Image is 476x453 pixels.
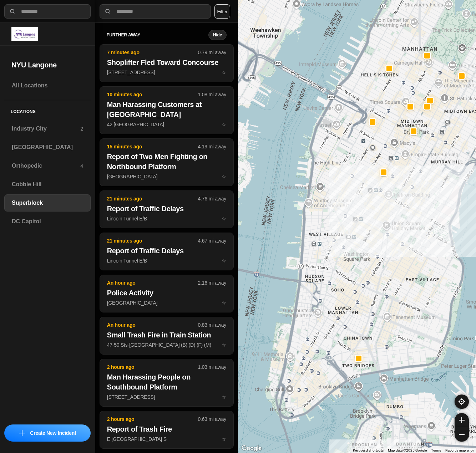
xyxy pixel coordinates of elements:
[198,321,226,329] p: 0.83 mi away
[213,32,222,38] small: Hide
[12,124,80,133] h3: Industry City
[80,125,83,132] p: 2
[445,448,474,452] a: Report a map error
[455,413,469,427] button: zoom-in
[4,424,91,442] button: iconCreate New Incident
[100,190,234,228] button: 21 minutes ago4.76 mi awayReport of Traffic DelaysLincoln Tunnel E/Bstar
[455,395,469,409] button: recenter
[107,237,198,244] p: 21 minutes ago
[107,436,226,443] p: E [GEOGRAPHIC_DATA] S
[107,363,198,371] p: 2 hours ago
[12,143,83,152] h3: [GEOGRAPHIC_DATA]
[100,258,234,264] a: 21 minutes ago4.67 mi awayReport of Traffic DelaysLincoln Tunnel E/Bstar
[100,215,234,222] a: 21 minutes ago4.76 mi awayReport of Traffic DelaysLincoln Tunnel E/Bstar
[240,444,263,453] a: Open this area in Google Maps (opens a new window)
[222,122,226,127] span: star
[11,60,83,70] h2: NYU Langone
[107,341,226,348] p: 47-50 Sts-[GEOGRAPHIC_DATA] (B) (D) (F) (M)
[388,448,427,452] span: Map data ©2025 Google
[198,195,226,202] p: 4.76 mi away
[100,436,234,442] a: 2 hours ago0.63 mi awayReport of Trash FireE [GEOGRAPHIC_DATA] Sstar
[214,4,230,19] button: Filter
[9,8,16,15] img: search
[240,444,263,453] img: Google
[107,393,226,401] p: [STREET_ADDRESS]
[107,32,208,38] h5: further away
[4,120,91,137] a: Industry City2
[107,121,226,128] p: 42 [GEOGRAPHIC_DATA]
[208,30,227,40] button: Hide
[100,275,234,312] button: An hour ago2.16 mi awayPolice Activity[GEOGRAPHIC_DATA]star
[353,448,384,453] button: Keyboard shortcuts
[30,429,76,437] p: Create New Incident
[107,299,226,306] p: [GEOGRAPHIC_DATA]
[222,394,226,400] span: star
[12,162,80,170] h3: Orthopedic
[100,86,234,134] button: 10 minutes ago1.08 mi awayMan Harassing Customers at [GEOGRAPHIC_DATA]42 [GEOGRAPHIC_DATA]star
[100,173,234,179] a: 15 minutes ago4.19 mi awayReport of Two Men Fighting on Northbound Platform[GEOGRAPHIC_DATA]star
[222,436,226,442] span: star
[4,157,91,174] a: Orthopedic4
[107,372,226,392] h2: Man Harassing People on Southbound Platform
[222,216,226,222] span: star
[12,81,83,90] h3: All Locations
[107,143,198,150] p: 15 minutes ago
[107,416,198,423] p: 2 hours ago
[107,288,226,298] h2: Police Activity
[100,317,234,355] button: An hour ago0.83 mi awaySmall Trash Fire in Train Station47-50 Sts-[GEOGRAPHIC_DATA] (B) (D) (F) (...
[107,152,226,172] h2: Report of Two Men Fighting on Northbound Platform
[459,432,465,437] img: zoom-out
[100,411,234,449] button: 2 hours ago0.63 mi awayReport of Trash FireE [GEOGRAPHIC_DATA] Sstar
[100,394,234,400] a: 2 hours ago1.03 mi awayMan Harassing People on Southbound Platform[STREET_ADDRESS]star
[459,398,465,405] img: recenter
[198,143,226,150] p: 4.19 mi away
[100,121,234,127] a: 10 minutes ago1.08 mi awayMan Harassing Customers at [GEOGRAPHIC_DATA]42 [GEOGRAPHIC_DATA]star
[455,427,469,442] button: zoom-out
[100,359,234,407] button: 2 hours ago1.03 mi awayMan Harassing People on Southbound Platform[STREET_ADDRESS]star
[4,194,91,212] a: Superblock
[19,430,25,436] img: icon
[198,91,226,98] p: 1.08 mi away
[12,199,83,207] h3: Superblock
[198,363,226,371] p: 1.03 mi away
[107,57,226,67] h2: Shoplifter Fled Toward Concourse
[198,49,226,56] p: 0.79 mi away
[100,233,234,270] button: 21 minutes ago4.67 mi awayReport of Traffic DelaysLincoln Tunnel E/Bstar
[459,417,465,423] img: zoom-in
[80,162,83,169] p: 4
[107,173,226,180] p: [GEOGRAPHIC_DATA]
[107,100,226,119] h2: Man Harassing Customers at [GEOGRAPHIC_DATA]
[100,300,234,306] a: An hour ago2.16 mi awayPolice Activity[GEOGRAPHIC_DATA]star
[100,342,234,348] a: An hour ago0.83 mi awaySmall Trash Fire in Train Station47-50 Sts-[GEOGRAPHIC_DATA] (B) (D) (F) (...
[107,195,198,202] p: 21 minutes ago
[431,448,441,452] a: Terms (opens in new tab)
[107,257,226,264] p: Lincoln Tunnel E/B
[12,217,83,226] h3: DC Capitol
[222,342,226,348] span: star
[198,237,226,244] p: 4.67 mi away
[222,258,226,264] span: star
[100,44,234,82] button: 7 minutes ago0.79 mi awayShoplifter Fled Toward Concourse[STREET_ADDRESS]star
[107,49,198,56] p: 7 minutes ago
[11,27,38,41] img: logo
[107,246,226,256] h2: Report of Traffic Delays
[107,321,198,329] p: An hour ago
[222,174,226,179] span: star
[4,139,91,156] a: [GEOGRAPHIC_DATA]
[4,176,91,193] a: Cobble Hill
[12,180,83,189] h3: Cobble Hill
[4,100,91,120] h5: Locations
[107,204,226,214] h2: Report of Traffic Delays
[222,300,226,306] span: star
[104,8,111,15] img: search
[107,330,226,340] h2: Small Trash Fire in Train Station
[100,138,234,186] button: 15 minutes ago4.19 mi awayReport of Two Men Fighting on Northbound Platform[GEOGRAPHIC_DATA]star
[100,69,234,75] a: 7 minutes ago0.79 mi awayShoplifter Fled Toward Concourse[STREET_ADDRESS]star
[107,69,226,76] p: [STREET_ADDRESS]
[4,213,91,230] a: DC Capitol
[107,279,198,286] p: An hour ago
[198,416,226,423] p: 0.63 mi away
[107,91,198,98] p: 10 minutes ago
[107,424,226,434] h2: Report of Trash Fire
